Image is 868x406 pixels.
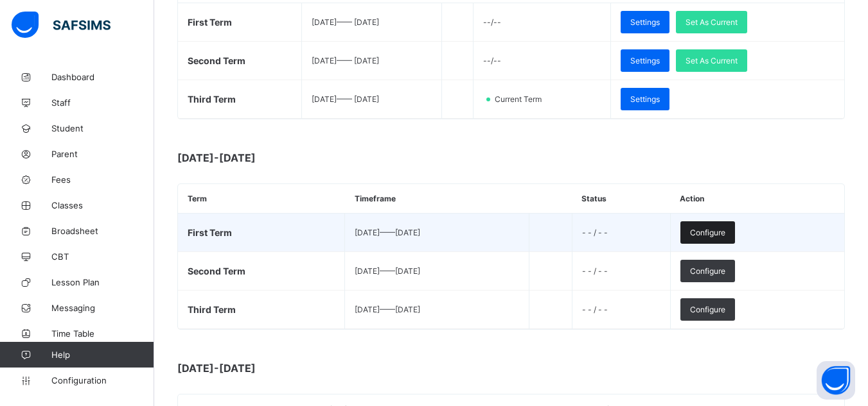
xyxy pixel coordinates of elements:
[178,184,345,214] th: Term
[690,266,725,276] span: Configure
[51,375,154,385] span: Configuration
[572,184,670,214] th: Status
[51,350,154,360] span: Help
[188,227,232,238] span: First Term
[582,228,608,237] span: - - / - -
[582,266,608,276] span: - - / - -
[177,151,434,164] span: [DATE]-[DATE]
[355,266,420,276] span: [DATE] —— [DATE]
[51,277,154,287] span: Lesson Plan
[51,200,154,210] span: Classes
[686,17,738,27] span: Set As Current
[355,228,420,237] span: [DATE] —— [DATE]
[312,17,379,27] span: [DATE] —— [DATE]
[51,97,154,108] span: Staff
[188,55,245,66] span: Second Term
[188,266,245,276] span: Second Term
[582,305,608,314] span: - - / - -
[51,72,154,82] span: Dashboard
[51,303,154,313] span: Messaging
[630,56,660,65] span: Settings
[670,184,844,214] th: Action
[474,42,611,80] td: --/--
[51,149,154,159] span: Parent
[188,304,236,315] span: Third Term
[51,226,154,236] span: Broadsheet
[355,305,420,314] span: [DATE] —— [DATE]
[12,12,111,38] img: safsims
[690,305,725,314] span: Configure
[312,56,379,65] span: [DATE] —— [DATE]
[51,328,154,339] span: Time Table
[345,184,529,214] th: Timeframe
[51,123,154,133] span: Student
[177,362,434,375] span: [DATE]-[DATE]
[817,361,855,400] button: Open asap
[690,228,725,237] span: Configure
[493,94,549,104] span: Current Term
[312,94,379,104] span: [DATE] —— [DATE]
[686,56,738,65] span: Set As Current
[188,94,236,105] span: Third Term
[188,17,232,28] span: First Term
[51,251,154,262] span: CBT
[630,17,660,27] span: Settings
[630,94,660,104] span: Settings
[474,3,611,42] td: --/--
[51,174,154,185] span: Fees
